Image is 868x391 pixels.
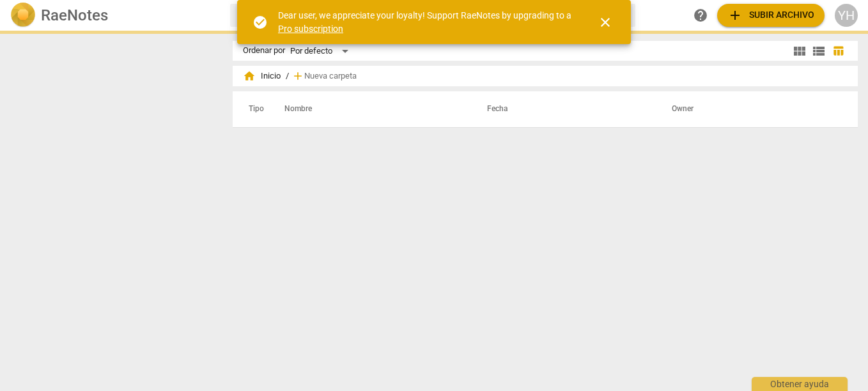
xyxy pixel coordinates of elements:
button: Cerrar [590,7,621,38]
button: Lista [809,42,828,61]
span: check_circle [252,15,268,30]
button: Cuadrícula [790,42,809,61]
span: table_chart [832,45,844,57]
button: Tabla [828,42,848,61]
th: Nombre [269,91,472,127]
th: Tipo [238,91,269,127]
span: add [727,8,743,23]
div: Ordenar por [243,46,285,56]
span: search [235,8,251,23]
th: Fecha [472,91,656,127]
span: / [286,72,289,81]
span: close [598,15,613,30]
span: help [693,8,708,23]
h2: RaeNotes [41,6,108,24]
a: Pro subscription [278,24,343,34]
span: add [291,70,304,82]
img: Logo [10,3,36,28]
span: Nueva carpeta [304,72,357,81]
a: LogoRaeNotes [10,3,220,28]
span: view_list [811,43,826,59]
span: view_module [792,43,807,59]
a: Obtener ayuda [689,4,712,27]
div: Por defecto [290,41,353,61]
div: Obtener ayuda [752,377,848,391]
span: Inicio [243,70,281,82]
button: Subir [717,4,825,27]
span: home [243,70,256,82]
div: Dear user, we appreciate your loyalty! Support RaeNotes by upgrading to a [278,9,575,35]
span: Subir archivo [727,8,814,23]
th: Owner [656,91,844,127]
button: YH [835,4,858,27]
